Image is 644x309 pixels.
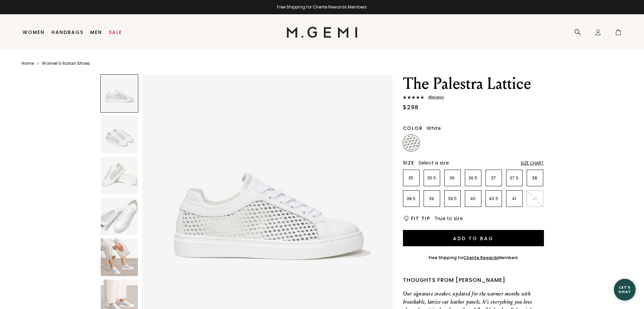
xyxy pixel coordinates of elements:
[90,30,102,35] a: Men
[23,30,45,35] a: Women
[427,125,441,132] span: White
[486,196,502,201] p: 40.5
[404,135,419,151] img: White
[445,175,460,181] p: 36
[465,196,481,201] p: 40
[51,30,84,35] a: Handbags
[101,238,138,276] img: The Palestra Lattice
[419,159,449,166] span: Select a size
[486,175,502,181] p: 37
[527,196,543,201] p: 42
[403,160,414,166] h2: Size
[403,103,419,112] div: $298
[109,30,122,35] a: Sale
[614,285,636,294] div: Let's Chat
[429,255,518,260] div: Free Shipping for Members
[101,157,138,194] img: The Palestra Lattice
[42,61,90,66] a: Women's Italian Shoes
[434,215,463,222] span: True to size
[403,175,419,181] p: 35
[403,125,423,131] h2: Color
[527,175,543,181] p: 38
[463,255,498,260] a: Cliente Rewards
[445,196,460,201] p: 39.5
[403,230,544,246] button: Add to Bag
[403,276,544,284] div: Thoughts from [PERSON_NAME]
[465,175,481,181] p: 36.5
[424,175,440,181] p: 35.5
[506,175,522,181] p: 37.5
[424,95,445,99] span: 4 Review s
[22,61,34,66] a: Home
[506,196,522,201] p: 41
[424,196,440,201] p: 39
[101,116,138,153] img: The Palestra Lattice
[101,197,138,235] img: The Palestra Lattice
[403,196,419,201] p: 38.5
[521,160,544,166] div: Size Chart
[411,216,430,221] h2: Fit Tip
[403,95,544,101] a: 4Reviews
[403,74,544,93] h1: The Palestra Lattice
[287,27,357,38] img: M.Gemi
